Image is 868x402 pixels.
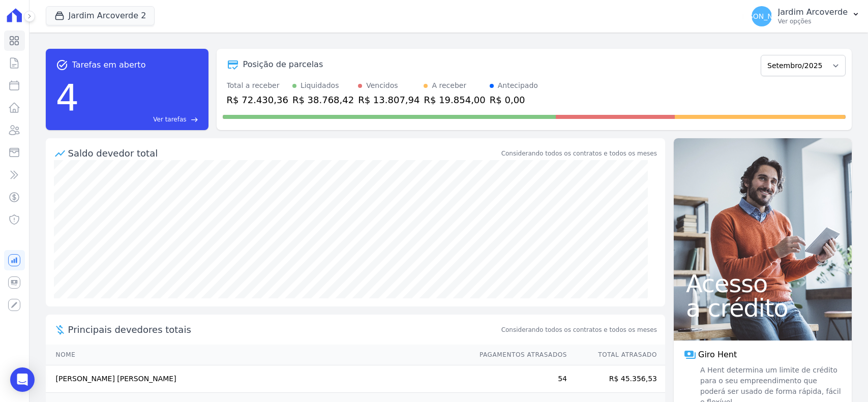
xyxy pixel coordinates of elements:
span: Principais devedores totais [68,323,499,336]
p: Ver opções [778,17,848,25]
div: R$ 13.807,94 [358,93,420,107]
button: Jardim Arcoverde 2 [46,6,155,25]
div: R$ 0,00 [490,93,538,107]
th: Total Atrasado [567,345,665,365]
div: A receber [432,80,466,91]
div: R$ 72.430,36 [227,93,288,107]
button: [PERSON_NAME] Jardim Arcoverde Ver opções [743,2,868,30]
div: Vencidos [366,80,398,91]
span: Giro Hent [698,349,737,361]
span: Ver tarefas [153,115,186,124]
td: 54 [470,365,567,393]
div: R$ 19.854,00 [424,93,485,107]
p: Jardim Arcoverde [778,7,848,17]
div: R$ 38.768,42 [292,93,354,107]
a: Ver tarefas east [83,115,198,124]
td: [PERSON_NAME] [PERSON_NAME] [46,365,470,393]
span: a crédito [686,296,840,320]
div: 4 [56,71,79,124]
span: east [191,116,198,123]
div: Liquidados [301,80,339,91]
span: task_alt [56,59,68,71]
div: Total a receber [227,80,288,91]
div: Antecipado [498,80,538,91]
th: Pagamentos Atrasados [470,345,567,365]
span: Acesso [686,271,840,296]
th: Nome [46,345,470,365]
span: Considerando todos os contratos e todos os meses [501,325,657,334]
span: Tarefas em aberto [72,59,146,71]
div: Open Intercom Messenger [10,367,35,392]
div: Saldo devedor total [68,146,499,160]
div: Considerando todos os contratos e todos os meses [501,149,657,158]
span: [PERSON_NAME] [732,13,791,20]
td: R$ 45.356,53 [567,365,665,393]
div: Posição de parcelas [243,58,323,71]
